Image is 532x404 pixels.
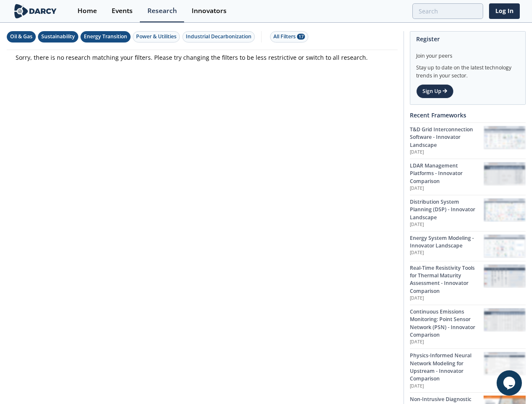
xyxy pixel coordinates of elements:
p: [DATE] [410,339,484,346]
div: Join your peers [416,46,519,60]
p: [DATE] [410,383,484,390]
span: 17 [297,34,305,40]
div: Energy Transition [84,33,127,40]
button: Energy Transition [80,31,131,43]
a: Sign Up [416,84,454,98]
button: Power & Utilities [133,31,180,43]
div: Research [147,8,177,14]
div: Continuous Emissions Monitoring: Point Sensor Network (PSN) - Innovator Comparison [410,308,484,339]
button: Industrial Decarbonization [182,31,255,43]
iframe: chat widget [497,370,524,396]
p: [DATE] [410,250,484,256]
a: Log In [489,3,520,19]
div: Home [78,8,97,14]
p: [DATE] [410,149,484,156]
a: Continuous Emissions Monitoring: Point Sensor Network (PSN) - Innovator Comparison [DATE] Continu... [410,305,526,348]
input: Advanced Search [412,3,483,19]
p: [DATE] [410,295,484,302]
img: logo-wide.svg [13,4,59,19]
div: T&D Grid Interconnection Software - Innovator Landscape [410,126,484,149]
a: Real-Time Resistivity Tools for Thermal Maturity Assessment - Innovator Comparison [DATE] Real-Ti... [410,261,526,305]
div: Stay up to date on the latest technology trends in your sector. [416,60,519,80]
p: [DATE] [410,185,484,192]
button: Sustainability [38,31,78,43]
div: Energy System Modeling - Innovator Landscape [410,234,484,250]
a: LDAR Management Platforms - Innovator Comparison [DATE] LDAR Management Platforms - Innovator Com... [410,159,526,195]
p: [DATE] [410,221,484,228]
a: T&D Grid Interconnection Software - Innovator Landscape [DATE] T&D Grid Interconnection Software ... [410,122,526,159]
div: Sustainability [41,33,75,40]
div: Register [416,32,519,46]
div: Power & Utilities [136,33,176,40]
p: Sorry, there is no research matching your filters. Please try changing the filters to be less res... [16,53,389,62]
div: LDAR Management Platforms - Innovator Comparison [410,162,484,185]
div: Recent Frameworks [410,108,526,122]
a: Physics-Informed Neural Network Modeling for Upstream - Innovator Comparison [DATE] Physics-Infor... [410,348,526,392]
div: Innovators [192,8,227,14]
div: Distribution System Planning (DSP) - Innovator Landscape [410,198,484,221]
div: Events [112,8,133,14]
button: All Filters 17 [270,31,308,43]
a: Energy System Modeling - Innovator Landscape [DATE] Energy System Modeling - Innovator Landscape ... [410,231,526,261]
div: Oil & Gas [10,33,32,40]
div: All Filters [273,33,305,40]
div: Real-Time Resistivity Tools for Thermal Maturity Assessment - Innovator Comparison [410,264,484,295]
a: Distribution System Planning (DSP) - Innovator Landscape [DATE] Distribution System Planning (DSP... [410,195,526,231]
button: Oil & Gas [7,31,36,43]
div: Industrial Decarbonization [186,33,251,40]
div: Physics-Informed Neural Network Modeling for Upstream - Innovator Comparison [410,352,484,383]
